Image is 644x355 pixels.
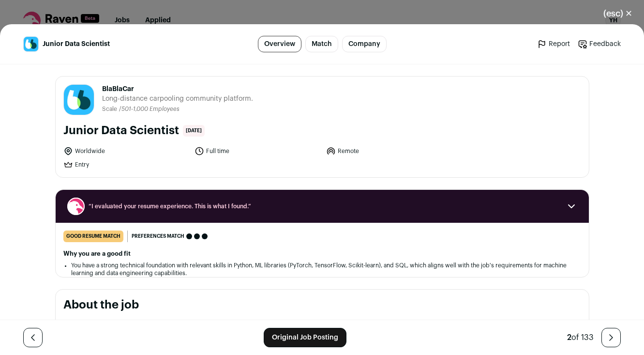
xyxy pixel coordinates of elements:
span: Junior Data Scientist [43,39,110,49]
span: 2 [567,334,571,341]
li: You have a strong technical foundation with relevant skills in Python, ML libraries (PyTorch, Ten... [71,262,573,277]
li: Remote [326,146,452,156]
a: Match [305,36,338,52]
li: / [119,106,180,113]
li: Worldwide [63,146,189,156]
span: Long-distance carpooling community platform. [102,94,253,104]
span: Preferences match [132,232,184,241]
img: 3cd6e2d33011f878bb216ba84438e9f9069b3fb3d028a48d2c05f88bd99d57f6.jpg [24,37,38,51]
a: Report [537,39,570,49]
li: Scale [102,106,119,113]
span: [DATE] [183,125,205,137]
div: good resume match [63,231,123,242]
span: BlaBlaCar [102,84,253,94]
button: Close modal [592,3,644,24]
a: Feedback [578,39,621,49]
a: Overview [258,36,301,52]
div: of 133 [567,332,594,343]
a: Original Job Posting [264,328,346,347]
a: Company [342,36,387,52]
h2: Why you are a good fit [63,250,581,258]
span: 501-1,000 Employees [121,106,180,112]
h1: Junior Data Scientist [63,123,179,139]
img: 3cd6e2d33011f878bb216ba84438e9f9069b3fb3d028a48d2c05f88bd99d57f6.jpg [64,85,94,115]
span: “I evaluated your resume experience. This is what I found.” [89,202,556,210]
li: Full time [195,146,320,156]
li: Entry [63,160,189,170]
h2: About the job [63,297,581,313]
